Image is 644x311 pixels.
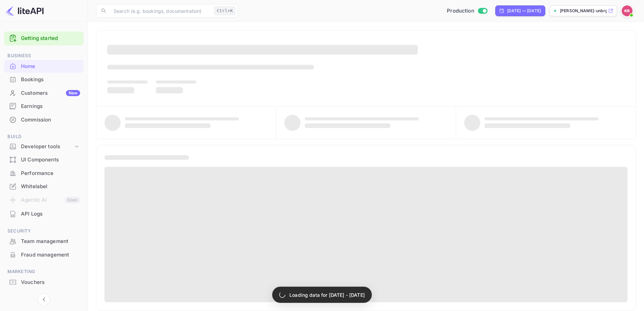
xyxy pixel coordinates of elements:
[289,291,365,298] p: Loading data for [DATE] - [DATE]
[21,279,80,286] div: Vouchers
[495,5,545,16] div: Click to change the date range period
[21,210,80,218] div: API Logs
[4,167,84,179] a: Performance
[560,8,607,14] p: [PERSON_NAME]-unbrg.[PERSON_NAME]...
[622,5,633,16] img: Kobus Roux
[4,133,84,140] span: Build
[38,293,50,306] button: Collapse navigation
[4,31,84,45] div: Getting started
[4,60,84,73] div: Home
[4,100,84,112] a: Earnings
[21,35,80,42] a: Getting started
[4,73,84,86] div: Bookings
[21,251,80,259] div: Fraud management
[21,170,80,177] div: Performance
[4,180,84,193] div: Whitelabel
[21,76,80,84] div: Bookings
[21,156,80,164] div: UI Components
[4,268,84,275] span: Marketing
[4,60,84,72] a: Home
[4,87,84,100] div: CustomersNew
[4,153,84,166] a: UI Components
[4,248,84,261] a: Fraud management
[447,7,474,15] span: Production
[110,4,212,18] input: Search (e.g. bookings, documentation)
[4,235,84,248] div: Team management
[21,63,80,70] div: Home
[4,73,84,86] a: Bookings
[21,183,80,191] div: Whitelabel
[21,89,80,97] div: Customers
[4,235,84,247] a: Team management
[444,7,490,15] div: Switch to Sandbox mode
[4,248,84,262] div: Fraud management
[507,8,541,14] div: [DATE] — [DATE]
[4,207,84,220] a: API Logs
[214,6,235,15] div: Ctrl+K
[4,167,84,180] div: Performance
[4,100,84,113] div: Earnings
[66,90,80,96] div: New
[4,52,84,60] span: Business
[21,143,73,151] div: Developer tools
[21,238,80,245] div: Team management
[4,113,84,127] div: Commission
[21,103,80,110] div: Earnings
[4,276,84,289] div: Vouchers
[4,180,84,193] a: Whitelabel
[5,5,44,16] img: LiteAPI logo
[4,227,84,235] span: Security
[4,153,84,166] div: UI Components
[4,87,84,99] a: CustomersNew
[21,116,80,124] div: Commission
[4,276,84,288] a: Vouchers
[4,141,84,153] div: Developer tools
[4,113,84,126] a: Commission
[4,207,84,221] div: API Logs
